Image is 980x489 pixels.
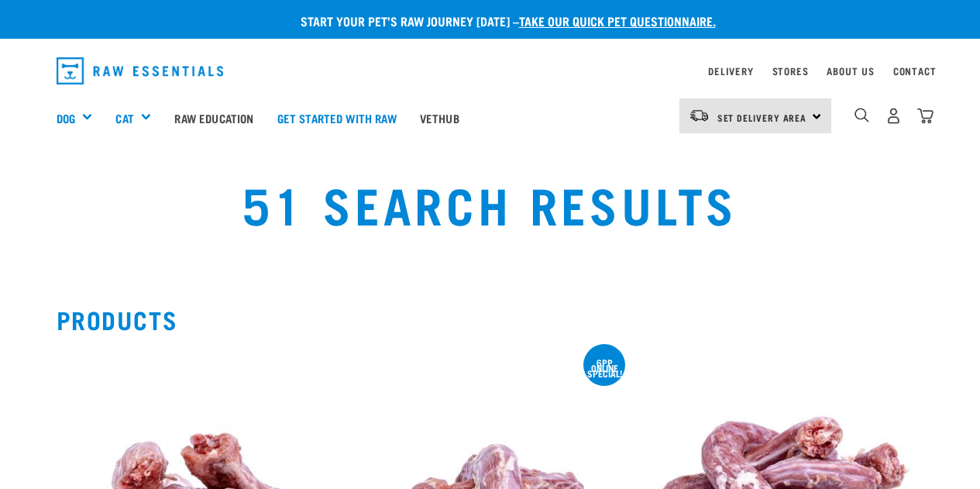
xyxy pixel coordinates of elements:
nav: dropdown navigation [44,51,937,91]
img: van-moving.png [689,108,710,122]
img: user.png [885,108,902,124]
a: Vethub [408,87,471,149]
img: home-icon@2x.png [917,108,934,124]
a: take our quick pet questionnaire. [519,17,716,24]
a: Contact [893,68,937,74]
h2: Products [57,305,924,333]
img: home-icon-1@2x.png [854,108,869,122]
div: 6pp online special! [583,360,625,376]
a: Raw Education [163,87,265,149]
img: Raw Essentials Logo [57,57,224,84]
a: Get started with Raw [266,87,408,149]
a: Cat [115,109,133,127]
a: Stores [772,68,809,74]
a: Dog [57,109,75,127]
h1: 51 Search Results [191,175,789,231]
a: Delivery [708,68,753,74]
a: About Us [827,68,874,74]
span: Set Delivery Area [717,115,807,120]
